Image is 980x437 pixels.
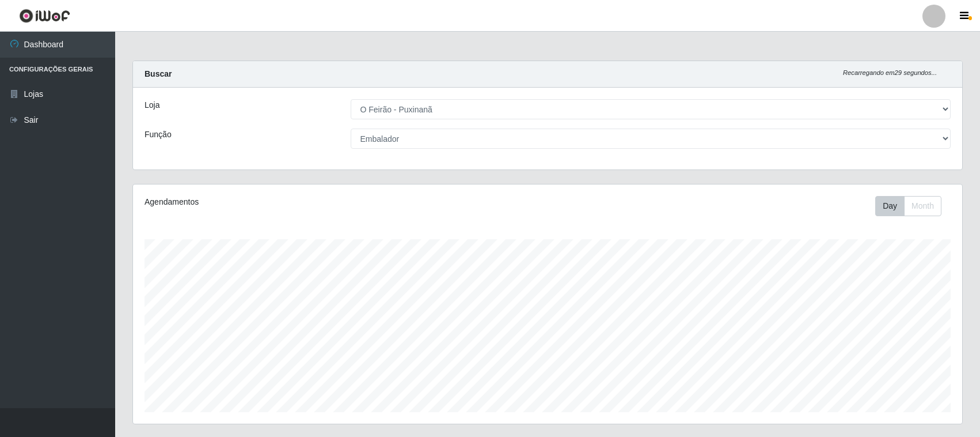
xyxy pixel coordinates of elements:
strong: Buscar [145,69,172,78]
label: Função [145,129,172,141]
div: Agendamentos [145,196,470,208]
img: CoreUI Logo [19,9,70,23]
button: Day [875,196,905,216]
div: Toolbar with button groups [875,196,951,216]
i: Recarregando em 29 segundos... [843,69,937,76]
button: Month [904,196,941,216]
div: First group [875,196,941,216]
label: Loja [145,99,159,111]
